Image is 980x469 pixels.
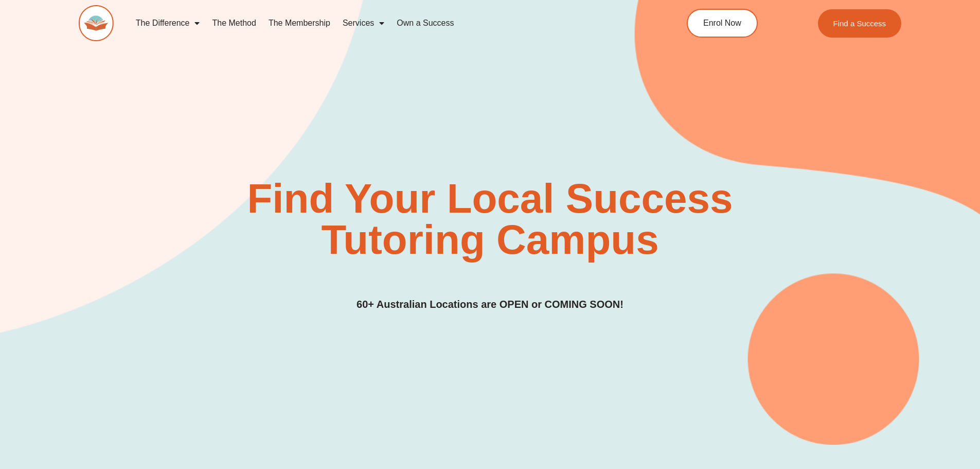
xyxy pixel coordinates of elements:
nav: Menu [130,11,640,35]
a: The Method [206,11,262,35]
span: Enrol Now [703,19,741,27]
h3: 60+ Australian Locations are OPEN or COMING SOON! [357,297,623,312]
a: The Membership [262,11,336,35]
a: The Difference [130,11,206,35]
a: Find a Success [818,9,902,38]
h2: Find Your Local Success Tutoring Campus [165,178,815,260]
a: Enrol Now [687,9,758,38]
a: Services [336,11,390,35]
span: Find a Success [833,20,886,27]
a: Own a Success [390,11,460,35]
